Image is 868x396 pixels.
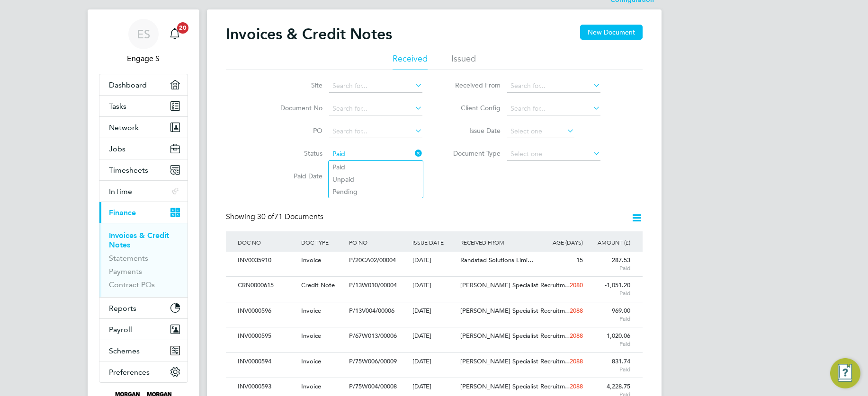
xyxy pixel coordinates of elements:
[99,138,188,159] button: Jobs
[109,231,169,249] a: Invoices & Credit Notes
[460,256,534,264] span: Randstad Solutions Limi…
[137,28,150,40] span: ES
[99,298,188,318] button: Reports
[109,166,148,175] span: Timesheets
[349,256,396,264] span: P/20CA02/00004
[585,231,633,253] div: AMOUNT (£)
[109,123,139,132] span: Network
[451,53,476,70] li: Issued
[507,79,600,93] input: Search for...
[109,325,132,334] span: Payroll
[576,256,583,264] span: 15
[99,117,188,138] button: Network
[329,102,422,115] input: Search for...
[99,340,188,361] button: Schemes
[99,74,188,95] a: Dashboard
[257,212,274,221] span: 30 of
[460,382,571,390] span: [PERSON_NAME] Specialist Recruitm…
[268,104,322,112] label: Document No
[235,231,299,253] div: DOC NO
[329,173,423,185] li: Unpaid
[329,148,422,161] input: Select one
[99,181,188,202] button: InTime
[410,277,458,294] div: [DATE]
[570,357,583,365] span: 2088
[410,302,458,320] div: [DATE]
[99,53,188,64] span: Engage S
[301,281,335,289] span: Credit Note
[349,382,397,390] span: P/75W004/00008
[507,125,574,138] input: Select one
[299,231,347,253] div: DOC TYPE
[347,231,410,253] div: PO NO
[585,277,633,301] div: -1,051.20
[329,125,422,138] input: Search for...
[301,332,321,340] span: Invoice
[235,277,299,294] div: CRN0000615
[460,332,571,340] span: [PERSON_NAME] Specialist Recruitm…
[446,149,501,158] label: Document Type
[226,212,325,222] div: Showing
[109,102,126,111] span: Tasks
[235,353,299,370] div: INV0000594
[329,79,422,93] input: Search for...
[329,161,423,173] li: Paid
[301,382,321,390] span: Invoice
[588,340,631,348] span: Paid
[99,202,188,223] button: Finance
[570,382,583,390] span: 2088
[570,307,583,315] span: 2088
[393,53,428,70] li: Received
[109,254,148,263] a: Statements
[446,126,501,135] label: Issue Date
[410,252,458,269] div: [DATE]
[349,307,394,315] span: P/13V004/00006
[585,327,633,352] div: 1,020.06
[109,80,147,89] span: Dashboard
[301,256,321,264] span: Invoice
[507,148,600,161] input: Select one
[446,81,501,89] label: Received From
[99,96,188,116] a: Tasks
[580,25,643,40] button: New Document
[446,104,501,112] label: Client Config
[458,231,537,253] div: RECEIVED FROM
[177,22,188,34] span: 20
[570,332,583,340] span: 2088
[588,366,631,373] span: Paid
[585,353,633,378] div: 831.74
[235,327,299,345] div: INV0000595
[235,378,299,396] div: INV0000593
[410,378,458,396] div: [DATE]
[588,290,631,297] span: Paid
[268,172,322,180] label: Paid Date
[830,358,860,388] button: Engage Resource Center
[165,19,184,49] a: 20
[588,264,631,272] span: Paid
[109,208,136,217] span: Finance
[588,315,631,323] span: Paid
[226,25,392,44] h2: Invoices & Credit Notes
[349,281,397,289] span: P/13W010/00004
[585,252,633,276] div: 287.53
[99,319,188,340] button: Payroll
[99,361,188,382] button: Preferences
[235,302,299,320] div: INV0000596
[537,231,585,253] div: AGE (DAYS)
[268,81,322,89] label: Site
[109,368,150,377] span: Preferences
[109,346,140,355] span: Schemes
[460,307,571,315] span: [PERSON_NAME] Specialist Recruitm…
[268,126,322,135] label: PO
[268,149,322,158] label: Status
[460,281,571,289] span: [PERSON_NAME] Specialist Recruitm…
[410,231,458,253] div: ISSUE DATE
[460,357,571,365] span: [PERSON_NAME] Specialist Recruitm…
[410,353,458,370] div: [DATE]
[349,332,397,340] span: P/67W013/00006
[349,357,397,365] span: P/75W006/00009
[301,307,321,315] span: Invoice
[257,212,323,221] span: 71 Documents
[585,302,633,327] div: 969.00
[109,144,125,153] span: Jobs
